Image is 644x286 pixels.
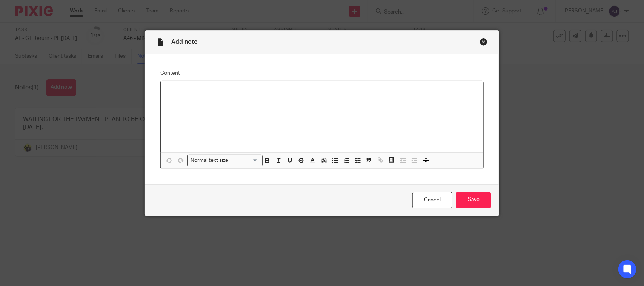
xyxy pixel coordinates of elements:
input: Search for option [231,157,258,165]
a: Cancel [412,192,452,208]
label: Content [160,69,484,77]
input: Save [456,192,491,208]
div: Close this dialog window [480,38,487,46]
div: Search for option [187,155,263,166]
span: Normal text size [189,157,230,165]
span: Add note [171,39,197,45]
